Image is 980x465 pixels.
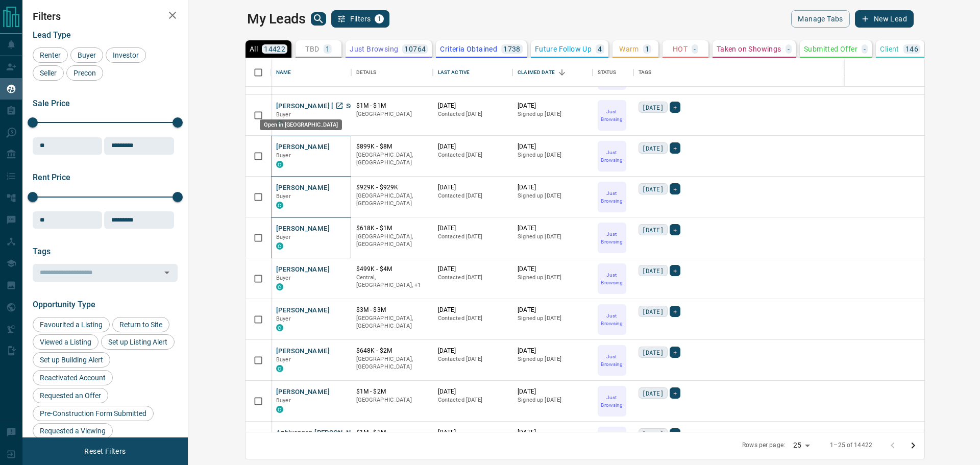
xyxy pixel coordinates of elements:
[518,233,587,241] p: Signed up [DATE]
[619,45,639,53] p: Warm
[333,99,346,112] a: Open in New Tab
[33,10,178,22] h2: Filters
[33,423,113,438] div: Requested a Viewing
[503,45,521,53] p: 1738
[518,274,587,282] p: Signed up [DATE]
[673,225,677,235] span: +
[276,102,385,111] button: [PERSON_NAME] [PERSON_NAME]
[804,45,857,53] p: Submitted Offer
[356,192,428,208] p: [GEOGRAPHIC_DATA], [GEOGRAPHIC_DATA]
[276,142,330,152] button: [PERSON_NAME]
[36,374,109,382] span: Reactivated Account
[36,356,107,364] span: Set up Building Alert
[518,396,587,404] p: Signed up [DATE]
[433,58,513,87] div: Last Active
[276,283,283,290] div: condos.ca
[33,300,95,309] span: Opportunity Type
[438,274,508,282] p: Contacted [DATE]
[535,45,592,53] p: Future Follow Up
[326,45,330,53] p: 1
[276,324,283,331] div: condos.ca
[518,224,587,233] p: [DATE]
[36,427,109,435] span: Requested a Viewing
[670,142,680,154] div: +
[642,143,664,153] span: [DATE]
[351,58,433,87] div: Details
[599,189,625,205] p: Just Browsing
[880,45,899,53] p: Client
[33,370,113,385] div: Reactivated Account
[518,347,587,355] p: [DATE]
[160,265,174,280] button: Open
[356,265,428,274] p: $499K - $4M
[599,108,625,123] p: Just Browsing
[356,183,428,192] p: $929K - $929K
[33,334,99,350] div: Viewed a Listing
[645,45,649,53] p: 1
[670,183,680,194] div: +
[670,224,680,235] div: +
[518,183,587,192] p: [DATE]
[264,45,285,53] p: 14422
[789,438,814,453] div: 25
[70,47,103,63] div: Buyer
[66,65,103,81] div: Precon
[356,387,428,396] p: $1M - $2M
[247,11,306,27] h1: My Leads
[33,99,70,108] span: Sale Price
[905,45,918,53] p: 146
[518,387,587,396] p: [DATE]
[356,102,428,110] p: $1M - $1M
[276,161,283,168] div: condos.ca
[276,397,291,404] span: Buyer
[356,347,428,355] p: $648K - $2M
[276,183,330,193] button: [PERSON_NAME]
[356,396,428,404] p: [GEOGRAPHIC_DATA]
[36,69,60,77] span: Seller
[599,271,625,286] p: Just Browsing
[276,265,330,275] button: [PERSON_NAME]
[438,224,508,233] p: [DATE]
[331,10,390,28] button: Filters1
[356,355,428,371] p: [GEOGRAPHIC_DATA], [GEOGRAPHIC_DATA]
[673,45,688,53] p: HOT
[112,317,169,332] div: Return to Site
[642,102,664,112] span: [DATE]
[438,102,508,110] p: [DATE]
[276,224,330,234] button: [PERSON_NAME]
[106,47,146,63] div: Investor
[791,10,849,28] button: Manage Tabs
[356,274,428,289] p: Vancouver
[276,315,291,322] span: Buyer
[598,58,617,87] div: Status
[33,65,64,81] div: Seller
[855,10,914,28] button: New Lead
[903,435,923,456] button: Go to next page
[276,428,368,438] button: Azhivannan [PERSON_NAME]
[276,356,291,363] span: Buyer
[599,353,625,368] p: Just Browsing
[742,441,785,450] p: Rows per page:
[518,102,587,110] p: [DATE]
[78,443,132,460] button: Reset Filters
[642,429,664,439] span: [DATE]
[555,65,569,80] button: Sort
[70,69,100,77] span: Precon
[33,247,51,256] span: Tags
[673,347,677,357] span: +
[642,184,664,194] span: [DATE]
[518,192,587,200] p: Signed up [DATE]
[276,347,330,356] button: [PERSON_NAME]
[356,428,428,437] p: $1M - $1M
[404,45,426,53] p: 10764
[518,306,587,314] p: [DATE]
[36,391,105,400] span: Requested an Offer
[33,388,108,403] div: Requested an Offer
[788,45,790,53] p: -
[518,142,587,151] p: [DATE]
[438,110,508,118] p: Contacted [DATE]
[276,365,283,372] div: condos.ca
[276,193,291,200] span: Buyer
[670,428,680,439] div: +
[109,51,142,59] span: Investor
